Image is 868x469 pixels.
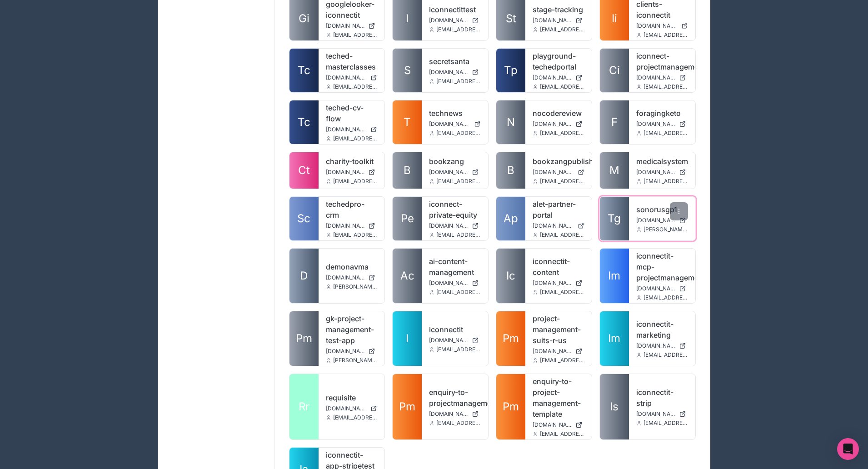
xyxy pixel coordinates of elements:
[540,178,584,185] span: [EMAIL_ADDRESS][DOMAIN_NAME]
[404,115,411,130] span: T
[636,250,688,283] a: iconnectit-mcp-projectmanagement
[429,222,481,230] a: [DOMAIN_NAME]
[504,211,518,226] span: Ap
[636,156,688,167] a: medicalsystem
[429,256,481,278] a: ai-content-management
[609,63,620,78] span: Ci
[644,294,688,301] span: [EMAIL_ADDRESS][DOMAIN_NAME]
[326,74,378,81] a: [DOMAIN_NAME]
[533,421,572,429] span: [DOMAIN_NAME]
[429,337,468,344] span: [DOMAIN_NAME]
[326,156,378,167] a: charity-toolkit
[533,74,572,81] span: [DOMAIN_NAME]
[600,100,629,144] a: F
[600,311,629,366] a: Im
[406,11,409,26] span: I
[636,217,688,224] a: [DOMAIN_NAME]
[636,169,675,176] span: [DOMAIN_NAME]
[404,163,411,178] span: B
[496,100,525,144] a: N
[333,135,378,142] span: [EMAIL_ADDRESS][DOMAIN_NAME]
[636,204,688,215] a: sonorusgp1
[533,17,584,24] a: [DOMAIN_NAME]
[298,63,310,78] span: Tc
[326,169,365,176] span: [DOMAIN_NAME]
[299,399,309,414] span: Rr
[496,311,525,366] a: Pm
[429,56,481,67] a: secretsanta
[533,169,574,176] span: [DOMAIN_NAME]
[506,269,515,283] span: Ic
[393,152,422,189] a: B
[326,50,378,72] a: teched-masterclasses
[429,108,481,119] a: technews
[298,163,310,178] span: Ct
[636,22,678,30] span: [DOMAIN_NAME]
[429,199,481,220] a: iconnect-private-equity
[404,63,411,78] span: S
[540,83,584,90] span: [EMAIL_ADDRESS][DOMAIN_NAME]
[636,410,688,418] a: [DOMAIN_NAME]
[611,115,618,130] span: F
[540,26,584,33] span: [EMAIL_ADDRESS][DOMAIN_NAME]
[636,22,688,30] a: [DOMAIN_NAME]
[429,17,468,24] span: [DOMAIN_NAME]
[289,249,319,303] a: D
[533,421,584,429] a: [DOMAIN_NAME]
[333,357,378,364] span: [PERSON_NAME][EMAIL_ADDRESS][DOMAIN_NAME]
[326,405,378,412] a: [DOMAIN_NAME]
[636,319,688,340] a: iconnectit-marketing
[610,399,619,414] span: Is
[600,374,629,439] a: Is
[540,357,584,364] span: [EMAIL_ADDRESS][DOMAIN_NAME]
[636,217,675,224] span: [DOMAIN_NAME]
[533,199,584,220] a: alet-partner-portal
[600,197,629,240] a: Tg
[612,11,617,26] span: Ii
[400,269,414,283] span: Ac
[644,130,688,137] span: [EMAIL_ADDRESS][DOMAIN_NAME]
[533,169,584,176] a: [DOMAIN_NAME]
[299,11,309,26] span: Gi
[289,197,319,240] a: Sc
[406,331,409,346] span: I
[393,374,422,439] a: Pm
[436,178,481,185] span: [EMAIL_ADDRESS][DOMAIN_NAME]
[429,120,470,128] span: [DOMAIN_NAME]
[436,130,481,137] span: [EMAIL_ADDRESS][DOMAIN_NAME]
[533,222,584,230] a: [DOMAIN_NAME]
[429,17,481,24] a: [DOMAIN_NAME]
[429,222,468,230] span: [DOMAIN_NAME]
[533,313,584,346] a: project-management-suits-r-us
[289,100,319,144] a: Tc
[289,49,319,92] a: Tc
[636,285,688,292] a: [DOMAIN_NAME]
[289,374,319,439] a: Rr
[533,108,584,119] a: nocodereview
[533,348,584,355] a: [DOMAIN_NAME]
[636,285,675,292] span: [DOMAIN_NAME]
[393,100,422,144] a: T
[429,410,468,418] span: [DOMAIN_NAME]
[326,405,367,412] span: [DOMAIN_NAME]
[504,63,518,78] span: Tp
[533,156,584,167] a: bookzangpublishing
[533,74,584,81] a: [DOMAIN_NAME]
[644,226,688,233] span: [PERSON_NAME][EMAIL_ADDRESS][DOMAIN_NAME]
[503,331,519,346] span: Pm
[533,120,584,128] a: [DOMAIN_NAME]
[636,74,675,81] span: [DOMAIN_NAME]
[496,249,525,303] a: Ic
[326,274,378,281] a: [DOMAIN_NAME]
[600,152,629,189] a: M
[496,374,525,439] a: Pm
[429,337,481,344] a: [DOMAIN_NAME]
[326,126,378,133] a: [DOMAIN_NAME]
[399,399,415,414] span: Pm
[300,269,308,283] span: D
[608,269,620,283] span: Im
[636,50,688,72] a: iconnect-projectmanagement
[636,410,675,418] span: [DOMAIN_NAME]
[540,231,584,239] span: [EMAIL_ADDRESS][DOMAIN_NAME]
[636,74,688,81] a: [DOMAIN_NAME]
